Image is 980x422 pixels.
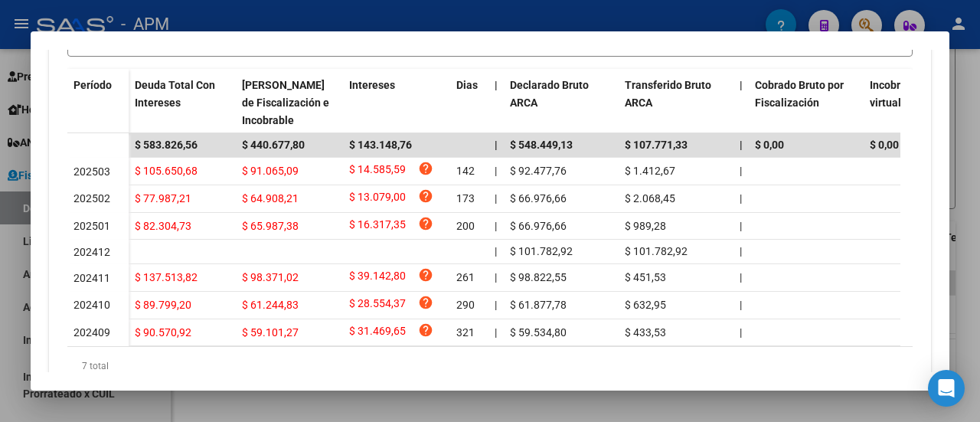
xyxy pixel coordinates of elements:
span: $ 28.554,37 [349,295,406,316]
span: | [740,271,742,283]
datatable-header-cell: Declarado Bruto ARCA [504,69,619,136]
i: help [418,161,433,176]
span: $ 14.585,59 [349,161,406,182]
span: $ 65.987,38 [242,220,299,232]
span: | [495,245,497,257]
span: $ 105.650,68 [135,165,198,177]
span: $ 82.304,73 [135,220,191,232]
span: $ 31.469,65 [349,322,406,343]
datatable-header-cell: Cobrado Bruto por Fiscalización [749,69,864,136]
span: $ 101.782,92 [510,245,573,257]
span: 321 [456,326,475,339]
span: | [495,139,498,151]
span: $ 433,53 [625,326,666,339]
span: | [495,299,497,311]
datatable-header-cell: Transferido Bruto ARCA [619,69,733,136]
datatable-header-cell: Intereses [343,69,450,136]
span: 202411 [73,272,110,284]
span: Intereses [349,79,395,91]
span: $ 143.148,76 [349,139,412,151]
span: $ 98.371,02 [242,271,299,283]
span: 202412 [73,246,110,258]
span: Cobrado Bruto por Fiscalización [755,79,844,109]
span: | [495,192,497,204]
span: Dias [456,79,478,91]
span: | [495,220,497,232]
span: $ 39.142,80 [349,267,406,288]
span: [PERSON_NAME] de Fiscalización e Incobrable [242,79,329,126]
datatable-header-cell: Deuda Bruta Neto de Fiscalización e Incobrable [236,69,343,136]
span: Período [73,79,112,91]
span: | [740,220,742,232]
span: 202409 [73,326,110,339]
span: $ 64.908,21 [242,192,299,204]
span: 202410 [73,299,110,311]
span: $ 77.987,21 [135,192,191,204]
span: $ 59.101,27 [242,326,299,339]
span: $ 89.799,20 [135,299,191,311]
span: $ 451,53 [625,271,666,283]
span: $ 92.477,76 [510,165,567,177]
div: Open Intercom Messenger [928,370,965,407]
span: | [495,271,497,283]
i: help [418,295,433,310]
span: Deuda Total Con Intereses [135,79,215,109]
span: $ 2.068,45 [625,192,675,204]
span: 202501 [73,220,110,232]
span: $ 548.449,13 [510,139,573,151]
span: 173 [456,192,475,204]
span: Declarado Bruto ARCA [510,79,589,109]
span: | [740,245,742,257]
span: 202502 [73,192,110,204]
span: Incobrable / Acta virtual [870,79,952,109]
span: $ 440.677,80 [242,139,305,151]
span: $ 989,28 [625,220,666,232]
span: $ 66.976,66 [510,220,567,232]
span: | [495,79,498,91]
span: | [740,79,743,91]
i: help [418,322,433,338]
i: help [418,267,433,283]
datatable-header-cell: | [488,69,504,136]
datatable-header-cell: Deuda Total Con Intereses [129,69,236,136]
span: | [740,165,742,177]
span: $ 98.822,55 [510,271,567,283]
span: $ 91.065,09 [242,165,299,177]
span: $ 59.534,80 [510,326,567,339]
span: $ 0,00 [755,139,784,151]
span: | [740,326,742,339]
span: $ 632,95 [625,299,666,311]
span: | [740,192,742,204]
span: Transferido Bruto ARCA [625,79,711,109]
span: $ 583.826,56 [135,139,198,151]
span: $ 66.976,66 [510,192,567,204]
div: 7 total [67,347,913,385]
span: $ 137.513,82 [135,271,198,283]
span: $ 61.244,83 [242,299,299,311]
span: $ 90.570,92 [135,326,191,339]
span: | [740,299,742,311]
datatable-header-cell: | [733,69,749,136]
span: 290 [456,299,475,311]
span: | [495,326,497,339]
span: $ 61.877,78 [510,299,567,311]
span: 202503 [73,165,110,178]
span: 142 [456,165,475,177]
i: help [418,188,433,204]
datatable-header-cell: Período [67,69,129,133]
span: $ 16.317,35 [349,216,406,237]
datatable-header-cell: Dias [450,69,488,136]
span: 200 [456,220,475,232]
span: $ 1.412,67 [625,165,675,177]
span: $ 101.782,92 [625,245,688,257]
span: 261 [456,271,475,283]
i: help [418,216,433,231]
span: $ 0,00 [870,139,899,151]
span: $ 13.079,00 [349,188,406,209]
span: | [495,165,497,177]
datatable-header-cell: Incobrable / Acta virtual [864,69,978,136]
span: $ 107.771,33 [625,139,688,151]
span: | [740,139,743,151]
